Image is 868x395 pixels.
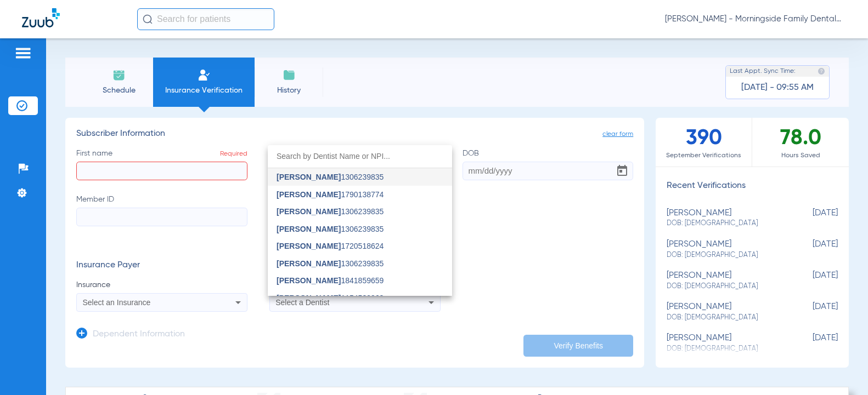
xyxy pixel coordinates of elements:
[277,190,341,199] span: [PERSON_NAME]
[277,225,384,233] span: 1306239835
[277,259,341,268] span: [PERSON_NAME]
[277,242,384,250] span: 1720518624
[268,145,452,168] input: dropdown search
[277,276,341,285] span: [PERSON_NAME]
[277,191,384,198] span: 1790138774
[277,173,341,181] span: [PERSON_NAME]
[277,294,341,302] span: [PERSON_NAME]
[277,207,341,216] span: [PERSON_NAME]
[277,294,384,302] span: 1154539963
[277,242,341,250] span: [PERSON_NAME]
[277,208,384,215] span: 1306239835
[277,225,341,233] span: [PERSON_NAME]
[277,260,384,267] span: 1306239835
[277,173,384,181] span: 1306239835
[277,277,384,284] span: 1841859659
